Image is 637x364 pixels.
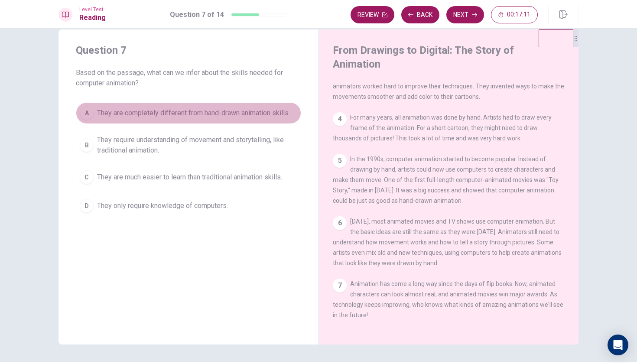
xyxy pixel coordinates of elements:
h4: From Drawings to Digital: The Story of Animation [333,43,562,71]
span: Animation has come a long way since the days of flip books. Now, animated characters can look alm... [333,280,563,318]
div: C [80,170,94,184]
div: 7 [333,279,347,292]
div: B [80,138,94,152]
button: CThey are much easier to learn than traditional animation skills. [76,166,301,188]
div: 6 [333,216,347,230]
div: D [80,199,94,213]
span: [DATE], most animated movies and TV shows use computer animation. But the basic ideas are still t... [333,218,562,266]
span: For many years, all animation was done by hand. Artists had to draw every frame of the animation.... [333,114,552,142]
h4: Question 7 [76,43,301,57]
h1: Question 7 of 14 [170,10,224,20]
span: Based on the passage, what can we infer about the skills needed for computer animation? [76,68,301,88]
div: A [80,106,94,120]
span: Level Test [79,6,106,13]
span: They are much easier to learn than traditional animation skills. [97,172,282,182]
span: 00:17:11 [507,11,530,18]
span: They are completely different from hand-drawn animation skills. [97,108,290,118]
span: They require understanding of movement and storytelling, like traditional animation. [97,135,297,156]
button: Back [401,6,439,23]
button: Review [351,6,394,23]
h1: Reading [79,13,106,23]
span: They only require knowledge of computers. [97,201,228,211]
button: BThey require understanding of movement and storytelling, like traditional animation. [76,131,301,159]
div: Open Intercom Messenger [608,335,628,355]
button: AThey are completely different from hand-drawn animation skills. [76,102,301,124]
div: 4 [333,112,347,126]
button: Next [446,6,484,23]
button: DThey only require knowledge of computers. [76,195,301,217]
span: In the 1990s, computer animation started to become popular. Instead of drawing by hand, artists c... [333,156,559,204]
button: 00:17:11 [491,6,538,23]
div: 5 [333,154,347,168]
